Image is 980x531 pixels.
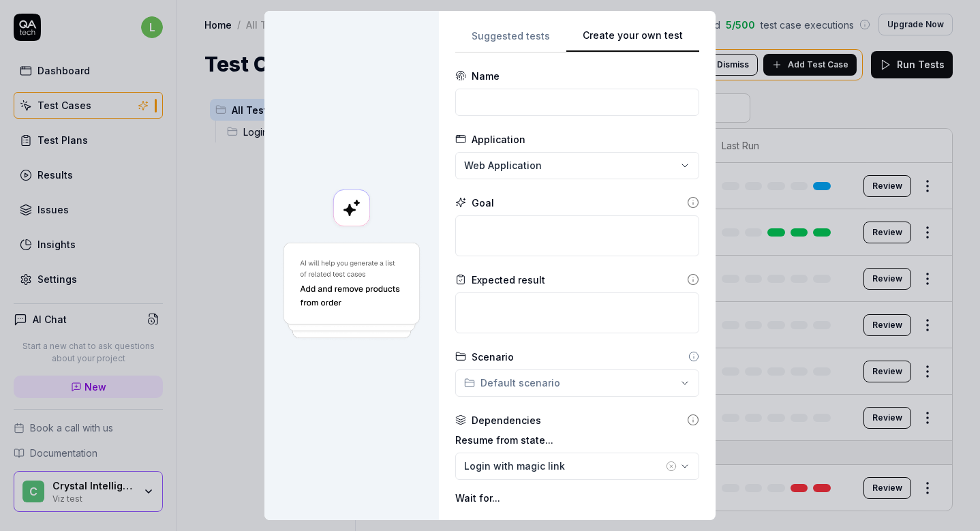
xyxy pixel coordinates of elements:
[472,69,500,83] div: Name
[455,28,566,52] button: Suggested tests
[455,433,699,447] label: Resume from state...
[464,158,542,172] span: Web Application
[472,132,525,147] div: Application
[472,196,494,210] div: Goal
[455,491,699,505] label: Wait for...
[472,273,545,287] div: Expected result
[281,241,423,341] img: Generate a test using AI
[464,376,560,390] div: Default scenario
[455,369,699,397] button: Default scenario
[566,28,699,52] button: Create your own test
[472,350,514,364] div: Scenario
[464,459,663,473] div: Login with magic link
[472,413,541,427] div: Dependencies
[455,152,699,179] button: Web Application
[455,453,699,480] button: Login with magic link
